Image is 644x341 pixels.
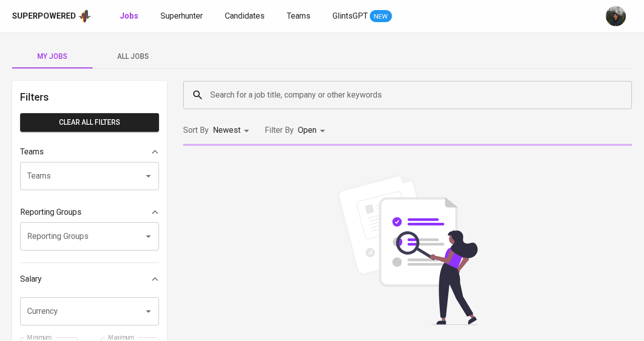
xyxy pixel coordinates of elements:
div: Teams [20,142,159,162]
div: Salary [20,269,159,289]
div: Reporting Groups [20,202,159,222]
p: Salary [20,273,42,285]
b: Jobs [120,11,138,21]
img: file_searching.svg [332,174,483,325]
img: glenn@glints.com [606,6,626,26]
div: Newest [213,121,253,140]
button: Clear All filters [20,113,159,132]
span: GlintsGPT [333,11,368,21]
span: Teams [287,11,310,21]
div: Open [298,121,329,140]
span: Clear All filters [28,116,151,129]
span: My Jobs [18,50,87,63]
span: NEW [370,12,392,22]
p: Reporting Groups [20,206,82,218]
a: Jobs [120,10,140,23]
span: Superhunter [160,11,203,21]
button: Open [141,304,155,318]
a: Superpoweredapp logo [12,9,92,24]
span: Candidates [225,11,265,21]
a: Teams [287,10,312,23]
a: GlintsGPT NEW [333,10,392,23]
p: Newest [213,124,240,136]
a: Candidates [225,10,267,23]
span: Open [298,125,316,135]
button: Open [141,169,155,183]
div: Superpowered [12,11,76,22]
h6: Filters [20,89,159,105]
p: Filter By [265,124,294,136]
img: app logo [78,9,92,24]
span: All Jobs [99,50,167,63]
a: Superhunter [160,10,205,23]
p: Teams [20,146,44,158]
p: Sort By [183,124,209,136]
button: Open [141,229,155,243]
